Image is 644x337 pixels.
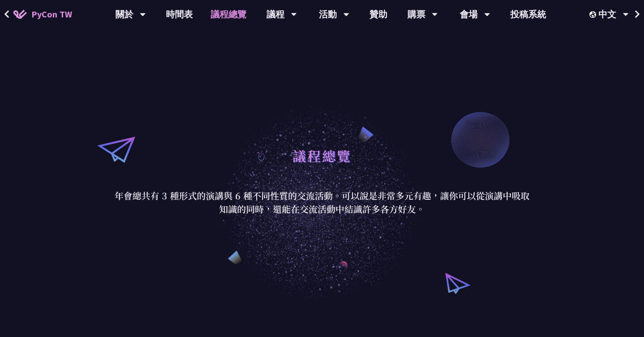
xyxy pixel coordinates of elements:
[589,11,598,18] img: Locale Icon
[114,189,530,216] p: 年會總共有 3 種形式的演講與 6 種不同性質的交流活動。可以說是非常多元有趣，讓你可以從演講中吸取知識的同時，還能在交流活動中結識許多各方好友。
[13,10,27,19] img: Home icon of PyCon TW 2025
[292,142,352,169] h1: 議程總覽
[4,3,81,25] a: PyCon TW
[31,8,72,21] span: PyCon TW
